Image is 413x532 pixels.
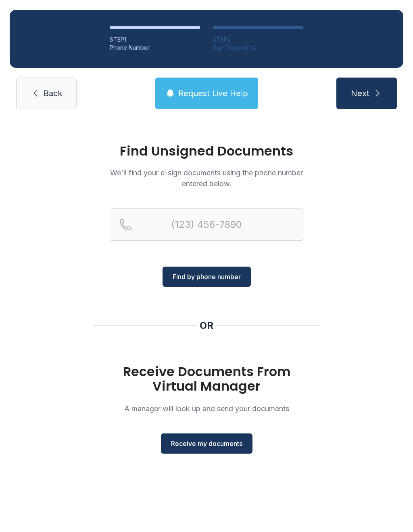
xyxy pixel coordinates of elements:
div: Phone Number [110,44,200,52]
span: Receive my documents [171,439,242,448]
span: Request Live Help [178,88,248,99]
div: OR [200,319,213,332]
p: We'll find your e-sign documents using the phone number entered below. [110,167,303,189]
div: Sign Documents [213,44,303,52]
div: STEP 1 [110,36,200,44]
h1: Find Unsigned Documents [110,145,303,158]
div: STEP 2 [213,36,303,44]
input: Reservation phone number [110,208,303,241]
span: Find by phone number [173,272,241,282]
h1: Receive Documents From Virtual Manager [110,364,303,393]
span: Back [44,88,62,99]
p: A manager will look up and send your documents [110,403,303,414]
span: Next [351,88,369,99]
